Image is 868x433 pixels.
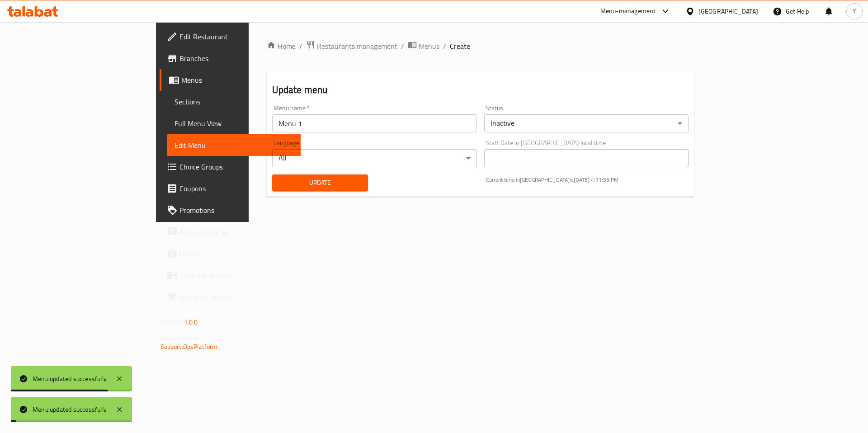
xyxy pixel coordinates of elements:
a: Edit Menu [167,134,301,156]
a: Edit Restaurant [160,26,301,47]
p: Current time in [GEOGRAPHIC_DATA] is [DATE] 4:11:33 PM [486,176,689,184]
span: Choice Groups [179,161,294,172]
a: Branches [160,47,301,69]
span: Create [450,41,470,52]
span: Get support on: [160,332,202,344]
span: Sections [175,96,294,107]
span: Menus [419,41,439,52]
span: Edit Restaurant [179,31,294,42]
a: Choice Groups [160,156,301,178]
a: Full Menu View [167,113,301,134]
a: Menus [408,40,439,52]
a: Menu disclaimer [160,221,301,243]
span: Y [853,6,856,16]
span: Grocery Checklist [179,292,294,302]
li: / [299,41,302,52]
a: Promotions [160,199,301,221]
span: Edit Menu [175,140,294,151]
a: Sections [167,91,301,113]
div: [GEOGRAPHIC_DATA] [698,6,758,16]
li: / [401,41,404,52]
a: Grocery Checklist [160,286,301,308]
a: Support.OpsPlatform [160,341,218,353]
span: Update [279,177,361,188]
span: Version: [160,316,183,328]
a: Restaurants management [306,40,397,52]
div: Menu updated successfully [33,374,107,384]
a: Coverage Report [160,264,301,286]
span: Full Menu View [175,118,294,129]
h2: Update menu [272,83,689,97]
span: 1.0.0 [184,316,198,328]
span: Menu disclaimer [179,226,294,237]
input: Please enter Menu name [272,114,477,132]
div: All [272,149,477,167]
div: Menu updated successfully [33,405,107,414]
span: Branches [179,53,294,64]
div: Menu-management [600,6,656,17]
button: Update [272,174,368,191]
nav: breadcrumb [267,40,694,52]
div: Inactive [484,114,689,132]
span: Coupons [179,183,294,194]
span: Restaurants management [317,41,397,52]
span: Upsell [179,248,294,259]
a: Upsell [160,243,301,264]
a: Coupons [160,178,301,199]
span: Coverage Report [179,270,294,281]
span: Menus [181,75,294,85]
li: / [443,41,446,52]
span: Promotions [179,205,294,216]
a: Menus [160,69,301,91]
